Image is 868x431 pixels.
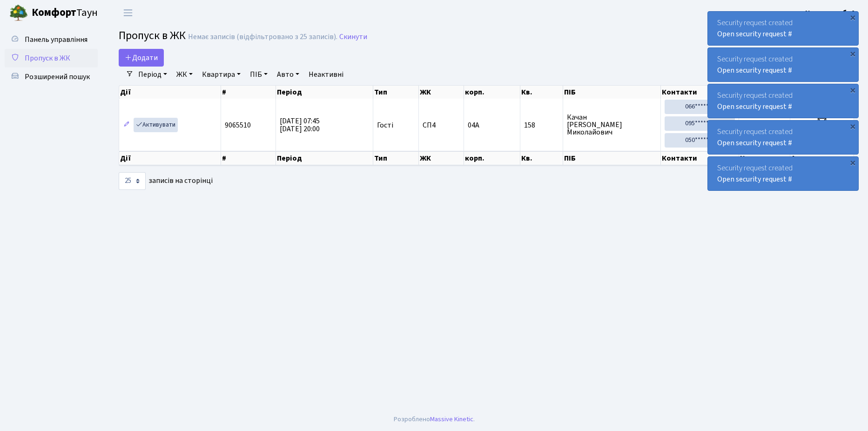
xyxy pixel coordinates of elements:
[173,67,196,82] a: ЖК
[708,48,858,81] div: Security request created
[119,172,213,190] label: записів на сторінці
[377,121,393,129] span: Гості
[394,414,475,424] div: Розроблено .
[419,151,464,165] th: ЖК
[5,30,98,49] a: Панель управління
[717,174,792,184] a: Open security request #
[276,151,373,165] th: Період
[221,86,276,99] th: #
[661,86,739,99] th: Контакти
[567,114,657,136] span: Качан [PERSON_NAME] Миколайович
[373,151,419,165] th: Тип
[305,67,347,82] a: Неактивні
[708,12,858,45] div: Security request created
[221,151,276,165] th: #
[119,49,164,67] a: Додати
[805,8,857,18] b: Консьєрж б. 4.
[520,86,563,99] th: Кв.
[524,121,559,129] span: 158
[119,27,186,44] span: Пропуск в ЖК
[5,67,98,86] a: Розширений пошук
[661,151,739,165] th: Контакти
[423,121,460,129] span: СП4
[848,13,857,22] div: ×
[25,53,70,63] span: Пропуск в ЖК
[563,151,661,165] th: ПІБ
[430,414,473,424] a: Massive Kinetic
[717,101,792,112] a: Open security request #
[119,86,221,99] th: Дії
[848,158,857,167] div: ×
[520,151,563,165] th: Кв.
[32,5,76,20] b: Комфорт
[116,5,140,20] button: Переключити навігацію
[717,29,792,39] a: Open security request #
[198,67,244,82] a: Квартира
[246,67,271,82] a: ПІБ
[134,118,178,132] a: Активувати
[373,86,419,99] th: Тип
[419,86,464,99] th: ЖК
[9,4,28,22] img: logo.png
[563,86,661,99] th: ПІБ
[717,65,792,75] a: Open security request #
[25,72,90,82] span: Розширений пошук
[280,116,320,134] span: [DATE] 07:45 [DATE] 20:00
[273,67,303,82] a: Авто
[125,53,158,63] span: Додати
[848,121,857,131] div: ×
[708,84,858,118] div: Security request created
[119,172,146,190] select: записів на сторінці
[717,138,792,148] a: Open security request #
[32,5,98,21] span: Таун
[25,34,87,45] span: Панель управління
[188,33,337,41] div: Немає записів (відфільтровано з 25 записів).
[339,33,367,41] a: Скинути
[276,86,373,99] th: Період
[464,86,520,99] th: корп.
[464,151,520,165] th: корп.
[708,121,858,154] div: Security request created
[5,49,98,67] a: Пропуск в ЖК
[225,120,251,130] span: 9065510
[468,120,479,130] span: 04А
[119,151,221,165] th: Дії
[135,67,171,82] a: Період
[805,7,857,19] a: Консьєрж б. 4.
[848,85,857,94] div: ×
[848,49,857,58] div: ×
[708,157,858,190] div: Security request created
